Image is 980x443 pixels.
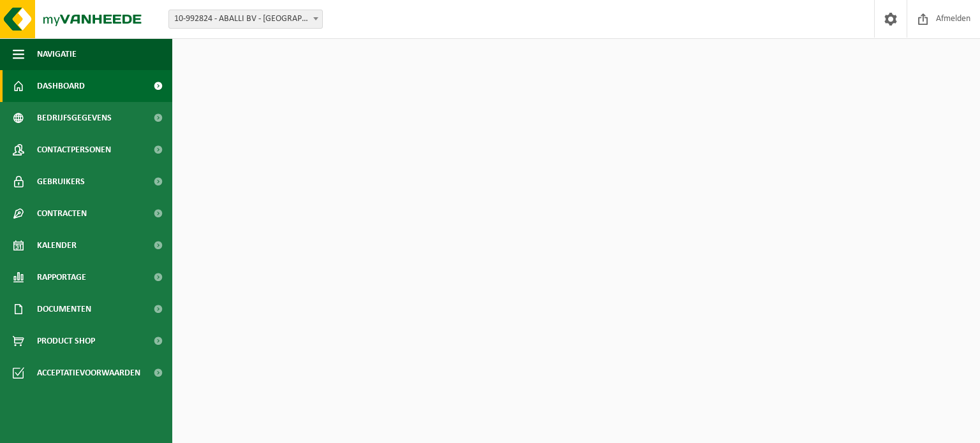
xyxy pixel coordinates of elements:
span: Product Shop [37,325,95,357]
span: 10-992824 - ABALLI BV - POPERINGE [169,10,322,28]
span: Bedrijfsgegevens [37,102,112,134]
span: Dashboard [37,70,85,102]
span: Contracten [37,198,87,229]
span: Acceptatievoorwaarden [37,357,140,389]
span: 10-992824 - ABALLI BV - POPERINGE [168,10,323,29]
span: Navigatie [37,38,77,70]
span: Documenten [37,293,91,325]
span: Rapportage [37,261,86,293]
span: Gebruikers [37,166,85,198]
span: Kalender [37,229,77,261]
span: Contactpersonen [37,134,111,166]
